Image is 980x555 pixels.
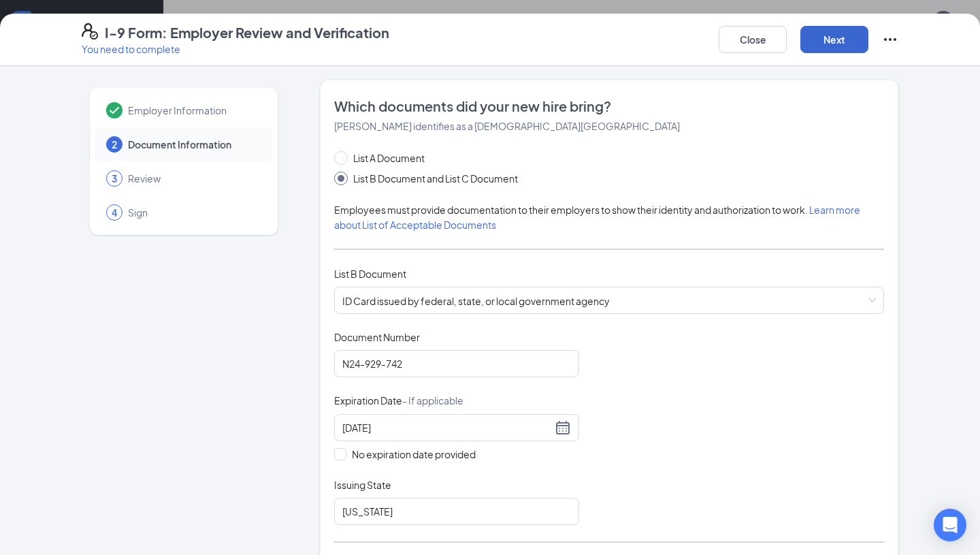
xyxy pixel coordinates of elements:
[882,31,898,48] svg: Ellipses
[105,23,389,42] h4: I-9 Form: Employer Review and Verification
[334,120,680,132] span: [PERSON_NAME] identifies as a [DEMOGRAPHIC_DATA][GEOGRAPHIC_DATA]
[128,206,259,219] span: Sign
[719,26,787,53] button: Close
[402,394,463,407] span: - If applicable
[334,204,860,231] span: Employees must provide documentation to their employers to show their identity and authorization ...
[934,509,966,541] div: Open Intercom Messenger
[346,447,481,462] span: No expiration date provided
[334,478,391,492] span: Issuing State
[128,138,259,151] span: Document Information
[348,150,430,165] span: List A Document
[342,420,552,435] input: 09/04/2027
[800,26,868,53] button: Next
[112,172,117,185] span: 3
[128,104,259,117] span: Employer Information
[112,206,117,219] span: 4
[334,330,420,344] span: Document Number
[112,138,117,151] span: 2
[334,394,463,407] span: Expiration Date
[342,287,876,313] span: ID Card issued by federal, state, or local government agency
[128,172,259,185] span: Review
[334,97,884,116] span: Which documents did your new hire bring?
[82,23,98,39] svg: FormI9EVerifyIcon
[334,268,406,280] span: List B Document
[348,171,523,186] span: List B Document and List C Document
[82,42,389,56] p: You need to complete
[106,102,122,118] svg: Checkmark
